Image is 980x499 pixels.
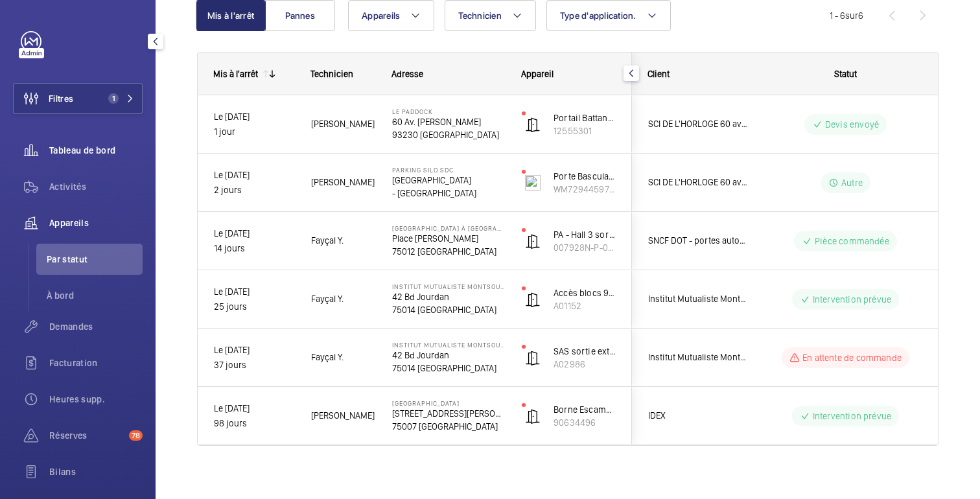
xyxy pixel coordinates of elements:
[392,305,496,315] font: 75014 [GEOGRAPHIC_DATA]
[311,235,344,246] font: Fayçal Y.
[525,350,541,366] img: automatic_door.svg
[815,235,889,248] p: Pièce commandée
[214,170,250,180] font: Le [DATE]
[392,408,530,419] font: [STREET_ADDRESS][PERSON_NAME]
[392,399,460,407] font: [GEOGRAPHIC_DATA]
[554,346,825,356] font: SAS sortie extérieure - Record DSTA 20 - Coulissante vitrée 2 portes
[554,286,616,299] p: Accès blocs 9,10,11 - BESAM Power Swing - Battante 2 portes
[554,359,585,369] font: A02986
[392,421,498,432] font: 75007 [GEOGRAPHIC_DATA]
[554,241,616,254] p: 007928N-P-0-14-0-11
[392,108,433,115] font: Le Paddock
[554,184,659,194] font: WM72944597 - #11477852
[47,290,74,301] font: À bord
[392,188,476,198] font: - [GEOGRAPHIC_DATA]
[525,408,541,424] img: automatic_door.svg
[554,124,616,137] p: 12555301
[311,119,375,129] font: [PERSON_NAME]
[49,145,115,156] font: Tableau de bord
[198,154,632,212] div: Appuyez sur ESPACE pour sélectionner cette ligne.
[214,185,242,195] font: 2 jours
[392,117,481,127] font: 60 Av. [PERSON_NAME]
[554,111,616,124] p: Portail Battant Sortie
[554,171,693,181] font: Porte Basculante Sortie (droite int)
[830,10,845,21] font: 1 - 6
[813,411,891,421] font: Intervention prévue
[648,294,765,304] font: Institut Mutualiste Montsouris
[198,270,632,329] div: Press SPACE to select this row.
[198,212,632,270] div: Press SPACE to select this row.
[49,321,93,332] font: Demandes
[214,360,246,370] font: 37 jours
[825,118,879,131] p: Devis envoyé
[311,177,375,187] font: [PERSON_NAME]
[521,69,554,79] font: Appareil
[458,10,502,21] font: Technicien
[214,418,247,428] font: 98 jours
[214,345,250,355] font: Le [DATE]
[554,404,711,415] font: Borne Escamotable Côté Grande Portes
[647,69,670,79] font: Client
[311,294,344,304] font: Fayçal Y.
[525,233,541,249] img: automatic_door.svg
[214,286,250,297] font: Le [DATE]
[362,10,400,21] font: Appareils
[198,329,632,387] div: Appuyez sur ESPACE pour sélectionner cette ligne.
[392,166,454,174] font: Parking Silo SDC
[391,69,423,79] font: Adresse
[392,283,511,290] font: Institut Mutualiste Montsouris
[214,126,235,137] font: 1 jour
[392,292,449,302] font: 42 Bd Jourdan
[560,10,636,21] font: Type d'application.
[392,130,499,140] font: 93230 [GEOGRAPHIC_DATA]
[802,353,902,363] font: En attente de commande
[525,292,541,307] img: automatic_door.svg
[392,246,496,257] font: 75012 [GEOGRAPHIC_DATA]
[285,10,315,21] font: Pannes
[813,293,891,306] p: Intervention prévue
[554,228,616,241] p: PA - Hall 3 sortie Objet trouvé et consigne (ex PA11)
[392,224,535,232] font: [GEOGRAPHIC_DATA] à [GEOGRAPHIC_DATA]
[845,10,858,21] font: sur
[648,352,765,362] font: Institut Mutualiste Montsouris
[834,69,857,79] font: Statut
[554,299,616,312] p: A01152
[49,181,86,192] font: Activités
[648,235,776,246] font: SNCF DOT - portes automatiques
[392,175,471,185] font: [GEOGRAPHIC_DATA]
[311,352,344,362] font: Fayçal Y.
[392,363,496,373] font: 75014 [GEOGRAPHIC_DATA]
[214,243,245,253] font: 14 jours
[49,93,73,104] font: Filtres
[49,430,87,441] font: Réserves
[198,95,632,154] div: Press SPACE to select this row.
[207,10,254,21] font: Mis à l'arrêt
[392,233,478,244] font: Place [PERSON_NAME]
[525,117,541,132] img: automatic_door.svg
[858,10,863,21] font: 6
[214,301,247,312] font: 25 jours
[841,178,863,188] font: Autre
[214,403,250,413] font: Le [DATE]
[49,358,98,368] font: Facturation
[49,218,89,228] font: Appareils
[198,387,632,445] div: Appuyez sur ESPACE pour sélectionner cette ligne.
[49,467,76,477] font: Bilans
[648,410,666,421] font: IDEX
[47,254,88,264] font: Par statut
[311,410,375,421] font: [PERSON_NAME]
[310,69,353,79] font: Technicien
[132,431,140,440] font: 78
[392,350,449,360] font: 42 Bd Jourdan
[49,394,105,404] font: Heures supp.
[214,228,250,238] font: Le [DATE]
[525,175,541,191] img: tilting_door.svg
[392,341,511,349] font: Institut Mutualiste Montsouris
[112,94,115,103] font: 1
[648,119,916,129] font: SCI DE L'HORLOGE 60 av [PERSON_NAME] 93320 [GEOGRAPHIC_DATA]
[554,417,596,428] font: 90634496
[214,111,250,122] font: Le [DATE]
[213,69,258,79] font: Mis à l'arrêt
[13,83,143,114] button: Filtres1
[648,177,916,187] font: SCI DE L'HORLOGE 60 av [PERSON_NAME] 93320 [GEOGRAPHIC_DATA]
